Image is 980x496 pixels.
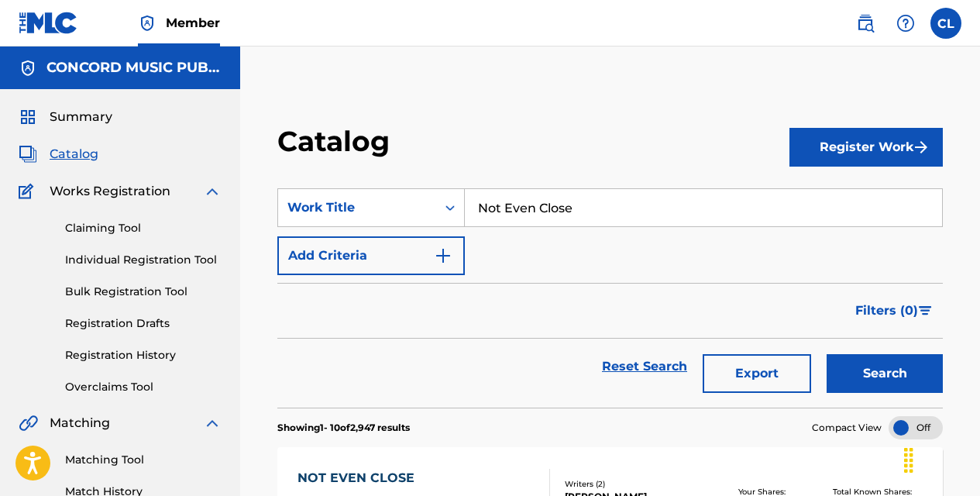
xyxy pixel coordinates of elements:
img: help [896,14,915,33]
img: 9d2ae6d4665cec9f34b9.svg [434,246,452,265]
img: expand [203,414,222,432]
div: Writers ( 2 ) [565,478,708,490]
div: Help [890,8,921,39]
span: Works Registration [50,182,170,201]
iframe: Chat Widget [903,422,980,496]
div: Drag [896,437,921,484]
a: Reset Search [594,350,695,384]
button: Register Work [789,128,943,167]
form: Search Form [277,188,943,408]
img: Catalog [19,145,37,164]
img: Top Rightsholder [138,14,156,33]
img: filter [919,306,932,315]
a: Bulk Registration Tool [65,284,222,300]
span: Compact View [812,421,882,435]
a: CatalogCatalog [19,145,98,164]
a: Matching Tool [65,452,222,468]
a: Registration History [65,347,222,363]
button: Search [827,354,943,393]
img: search [856,14,875,33]
a: Public Search [850,8,881,39]
a: Overclaims Tool [65,379,222,395]
div: NOT EVEN CLOSE [297,469,536,487]
img: MLC Logo [19,12,78,34]
span: Summary [50,108,112,126]
div: User Menu [930,8,961,39]
span: Catalog [50,145,98,164]
div: Work Title [287,198,427,217]
img: Accounts [19,59,37,77]
a: Claiming Tool [65,220,222,236]
a: SummarySummary [19,108,112,126]
iframe: Resource Center [937,297,980,422]
span: Matching [50,414,110,432]
button: Filters (0) [846,291,943,330]
img: f7272a7cc735f4ea7f67.svg [912,138,930,157]
h5: CONCORD MUSIC PUBLISHING LLC [46,59,222,77]
button: Add Criteria [277,236,465,275]
a: Individual Registration Tool [65,252,222,268]
span: Filters ( 0 ) [855,301,918,320]
img: Matching [19,414,38,432]
button: Export [703,354,811,393]
span: Member [166,14,220,32]
img: Works Registration [19,182,39,201]
h2: Catalog [277,124,397,159]
img: Summary [19,108,37,126]
p: Showing 1 - 10 of 2,947 results [277,421,410,435]
a: Registration Drafts [65,315,222,332]
img: expand [203,182,222,201]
